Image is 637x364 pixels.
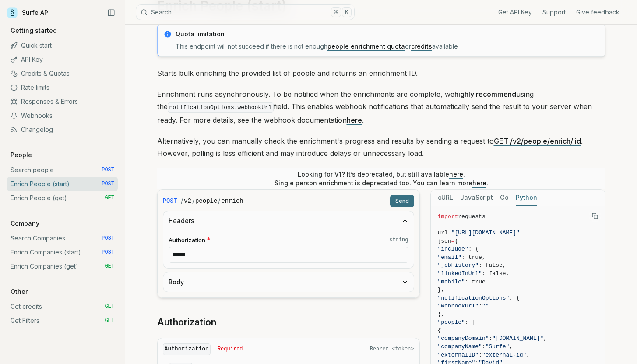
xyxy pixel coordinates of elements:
[438,327,441,334] span: {
[163,197,178,205] span: POST
[157,135,605,159] p: Alternatively, you can manually check the enrichment's progress and results by sending a request ...
[438,352,479,358] span: "externalID"
[163,343,211,355] code: Authorization
[7,300,118,314] a: Get credits GET
[482,343,486,350] span: :
[7,314,118,328] a: Get Filters GET
[163,272,414,292] button: Body
[105,6,118,19] button: Collapse Sidebar
[7,53,118,67] a: API Key
[465,319,475,325] span: : [
[438,286,445,293] span: },
[7,245,118,259] a: Enrich Companies (start) POST
[7,26,60,35] p: Getting started
[7,231,118,245] a: Search Companies POST
[438,295,510,301] span: "notificationOptions"
[163,211,414,230] button: Headers
[7,123,118,137] a: Changelog
[438,303,479,309] span: "webhookUrl"
[7,6,50,19] a: Surfe API
[102,180,114,187] span: POST
[449,170,463,178] a: here
[105,317,114,324] span: GET
[482,303,489,309] span: ""
[342,7,352,17] kbd: K
[7,259,118,273] a: Enrich Companies (get) GET
[479,262,506,269] span: : false,
[468,246,479,252] span: : {
[176,42,600,51] p: This endpoint will not succeed if there is not enough or available
[7,109,118,123] a: Webhooks
[157,88,605,126] p: Enrichment runs asynchronously. To be notified when the enrichments are complete, we using the fi...
[489,335,493,342] span: :
[482,352,526,358] span: "external-id"
[169,236,205,244] span: Authorization
[7,67,118,81] a: Credits & Quotas
[7,219,43,228] p: Company
[438,213,458,220] span: import
[588,209,602,223] button: Copy Text
[105,263,114,270] span: GET
[102,235,114,242] span: POST
[482,270,509,277] span: : false,
[218,346,243,353] span: Required
[438,279,465,285] span: "mobile"
[455,238,458,244] span: {
[576,8,619,17] a: Give feedback
[460,190,493,206] button: JavaScript
[7,39,118,53] a: Quick start
[275,170,488,187] p: Looking for V1? It’s deprecated, but still available . Single person enrichment is deprecated too...
[438,190,453,206] button: cURL
[542,8,566,17] a: Support
[157,316,216,329] a: Authorization
[331,7,341,17] kbd: ⌘
[7,95,118,109] a: Responses & Errors
[181,197,183,205] span: /
[438,311,445,318] span: },
[7,191,118,205] a: Enrich People (get) GET
[438,335,489,342] span: "companyDomain"
[438,270,482,277] span: "linkedInUrl"
[472,179,486,187] a: here
[389,237,408,244] code: string
[168,102,274,113] code: notificationOptions.webhookUrl
[479,303,482,309] span: :
[479,352,482,358] span: :
[136,4,355,20] button: Search⌘K
[184,197,191,205] code: v2
[526,352,530,358] span: ,
[7,163,118,177] a: Search people POST
[438,319,465,325] span: "people"
[451,238,455,244] span: =
[411,42,432,50] a: credits
[438,246,468,252] span: "include"
[390,195,414,207] button: Send
[157,67,605,79] p: Starts bulk enriching the provided list of people and returns an enrichment ID.
[498,8,532,17] a: Get API Key
[454,90,516,99] strong: highly recommend
[438,254,462,261] span: "email"
[492,335,543,342] span: "[DOMAIN_NAME]"
[438,238,451,244] span: json
[102,249,114,256] span: POST
[516,190,537,206] button: Python
[347,116,362,124] a: here
[461,254,486,261] span: : true,
[176,30,600,39] p: Quota limitation
[7,287,31,296] p: Other
[102,166,114,173] span: POST
[448,230,451,236] span: =
[218,197,220,205] span: /
[458,213,485,220] span: requests
[465,279,486,285] span: : true
[7,151,35,159] p: People
[105,303,114,310] span: GET
[438,343,482,350] span: "companyName"
[500,190,509,206] button: Go
[195,197,217,205] code: people
[438,230,448,236] span: url
[543,335,547,342] span: ,
[438,262,479,269] span: "jobHistory"
[451,230,520,236] span: "[URL][DOMAIN_NAME]"
[486,343,510,350] span: "Surfe"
